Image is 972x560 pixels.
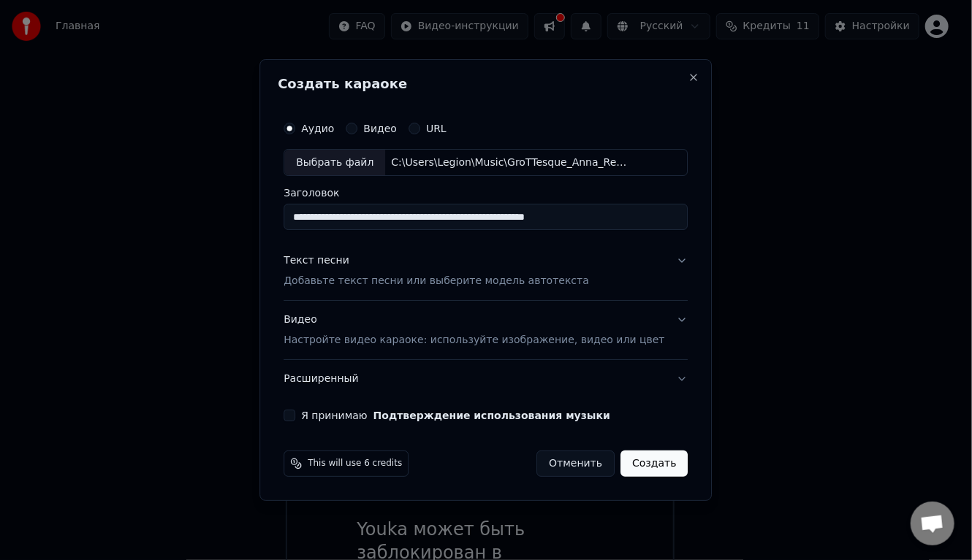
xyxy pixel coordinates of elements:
[284,275,589,289] p: Добавьте текст песни или выберите модель автотекста
[363,123,397,134] label: Видео
[301,410,610,421] label: Я принимаю
[284,242,688,301] button: Текст песниДобавьте текст песни или выберите модель автотекста
[620,450,688,477] button: Создать
[426,123,447,134] label: URL
[284,333,664,348] p: Настройте видео караоке: используйте изображение, видео или цвет
[284,313,664,348] div: Видео
[385,156,634,170] div: C:\Users\Legion\Music\GroTTesque_Anna_Reynolds_-_Daj_zhe_mne_ruku_svoyu_([DOMAIN_NAME]).mp3
[373,410,610,421] button: Я принимаю
[284,188,688,199] label: Заголовок
[301,123,334,134] label: Аудио
[536,450,615,477] button: Отменить
[308,458,402,469] span: This will use 6 credits
[278,77,694,91] h2: Создать караоке
[284,302,688,360] button: ВидеоНастройте видео караоке: используйте изображение, видео или цвет
[284,150,385,176] div: Выбрать файл
[284,360,688,398] button: Расширенный
[284,254,349,269] div: Текст песни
